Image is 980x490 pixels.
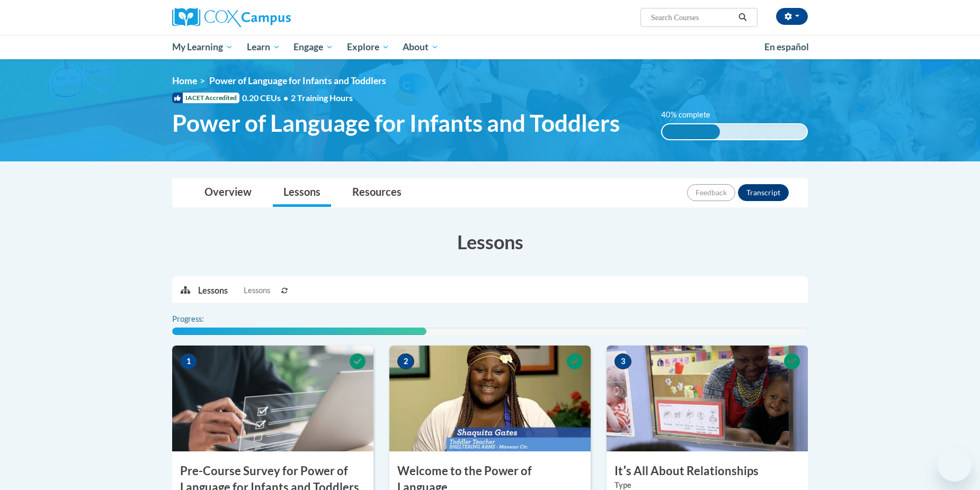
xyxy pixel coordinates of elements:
[389,346,591,451] img: Course Image
[172,8,373,27] a: Cox Campus
[938,448,972,482] iframe: Button to launch messaging window
[242,92,291,104] span: 0.20 CEUs
[293,41,333,53] span: Engage
[172,75,197,86] a: Home
[172,346,373,451] img: Course Image
[283,93,288,103] span: •
[287,35,340,59] a: Engage
[194,179,262,207] a: Overview
[247,41,280,53] span: Learn
[661,109,722,121] label: 40% complete
[240,35,287,59] a: Learn
[172,313,233,325] label: Progress:
[156,35,824,59] div: Main menu
[396,35,446,59] a: About
[244,285,270,296] span: Lessons
[291,93,353,103] span: 2 Training Hours
[764,41,809,52] span: En español
[735,11,751,24] button: Search
[607,346,808,451] img: Course Image
[776,8,808,25] button: Account Settings
[347,41,389,53] span: Explore
[650,11,735,24] input: Search Courses
[172,93,239,103] span: IACET Accredited
[758,36,816,58] a: En español
[340,35,396,59] a: Explore
[165,35,240,59] a: My Learning
[738,184,789,201] button: Transcript
[342,179,412,207] a: Resources
[662,124,720,139] div: 40% complete
[172,8,291,27] img: Cox Campus
[198,285,228,296] p: Lessons
[172,229,808,255] h3: Lessons
[172,109,620,137] span: Power of Language for Infants and Toddlers
[209,75,386,86] span: Power of Language for Infants and Toddlers
[273,179,331,207] a: Lessons
[607,463,808,479] h3: Itʹs All About Relationships
[403,41,439,53] span: About
[687,184,735,201] button: Feedback
[614,353,631,369] span: 3
[172,41,233,53] span: My Learning
[180,353,197,369] span: 1
[397,353,414,369] span: 2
